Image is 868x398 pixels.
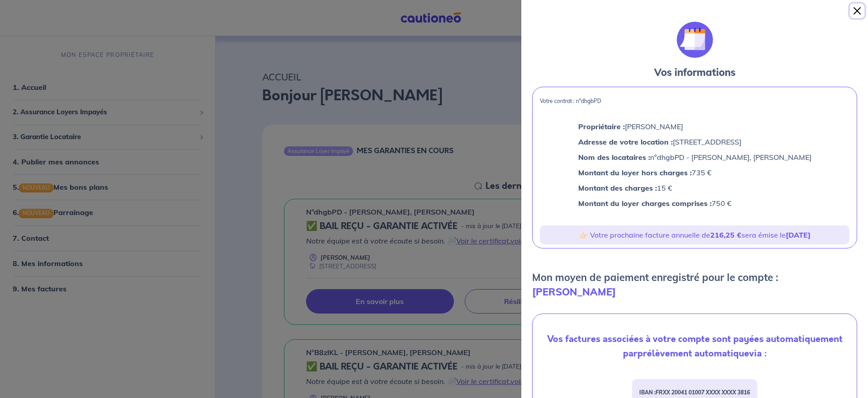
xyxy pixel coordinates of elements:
[578,183,657,192] strong: Montant des charges :
[578,151,811,163] p: n°dhgbPD - [PERSON_NAME], [PERSON_NAME]
[532,270,857,299] p: Mon moyen de paiement enregistré pour le compte :
[532,286,616,298] strong: [PERSON_NAME]
[578,182,811,194] p: 15 €
[578,137,673,146] strong: Adresse de votre location :
[578,197,811,209] p: 750 €
[710,230,741,239] strong: 216,25 €
[578,167,811,178] p: 735 €
[578,136,811,148] p: [STREET_ADDRESS]
[578,153,650,162] strong: Nom des locataires :
[786,230,811,239] strong: [DATE]
[850,4,864,18] button: Close
[637,347,749,360] strong: prélèvement automatique
[578,168,692,177] strong: Montant du loyer hors charges :
[578,199,712,208] strong: Montant du loyer charges comprises :
[540,332,849,361] p: Vos factures associées à votre compte sont payées automatiquement par via :
[540,98,849,104] p: Votre contrat : n°dhgbPD
[654,66,736,79] strong: Vos informations
[639,389,750,396] strong: IBAN :
[578,121,811,132] p: [PERSON_NAME]
[656,389,750,396] em: FRXX 20041 01007 XXXX XXXX 3816
[543,229,846,241] p: 👉🏻 Votre prochaine facture annuelle de sera émise le
[578,122,625,131] strong: Propriétaire :
[677,22,713,58] img: illu_calendar.svg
